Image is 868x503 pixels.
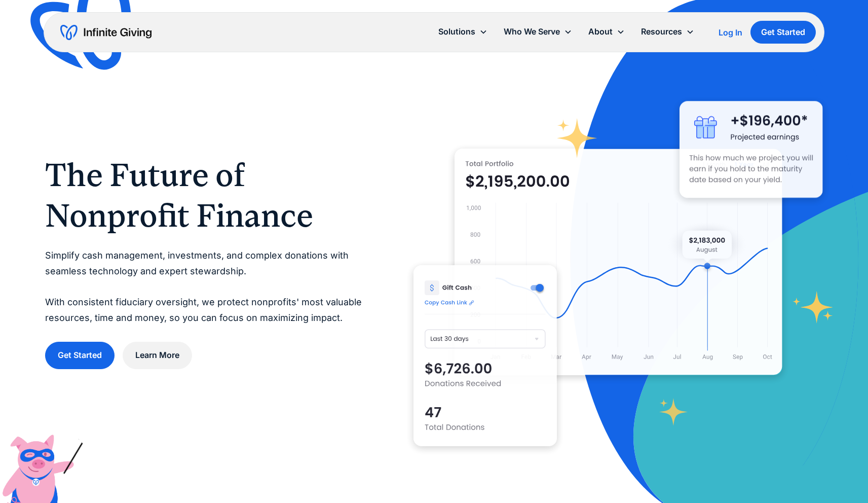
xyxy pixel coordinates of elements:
[504,25,560,39] div: Who We Serve
[588,25,613,39] div: About
[633,21,702,43] div: Resources
[45,342,115,369] a: Get Started
[496,21,580,43] div: Who We Serve
[45,248,373,326] p: Simplify cash management, investments, and complex donations with seamless technology and expert ...
[719,28,742,37] div: Log In
[792,291,834,323] img: fundraising star
[413,265,557,446] img: donation software for nonprofits
[750,21,816,44] a: Get Started
[45,155,373,236] h1: The Future of Nonprofit Finance
[430,21,496,43] div: Solutions
[455,149,782,375] img: nonprofit donation platform
[123,342,192,369] a: Learn More
[580,21,633,43] div: About
[438,25,475,39] div: Solutions
[60,24,152,41] a: home
[719,26,742,39] a: Log In
[641,25,682,39] div: Resources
